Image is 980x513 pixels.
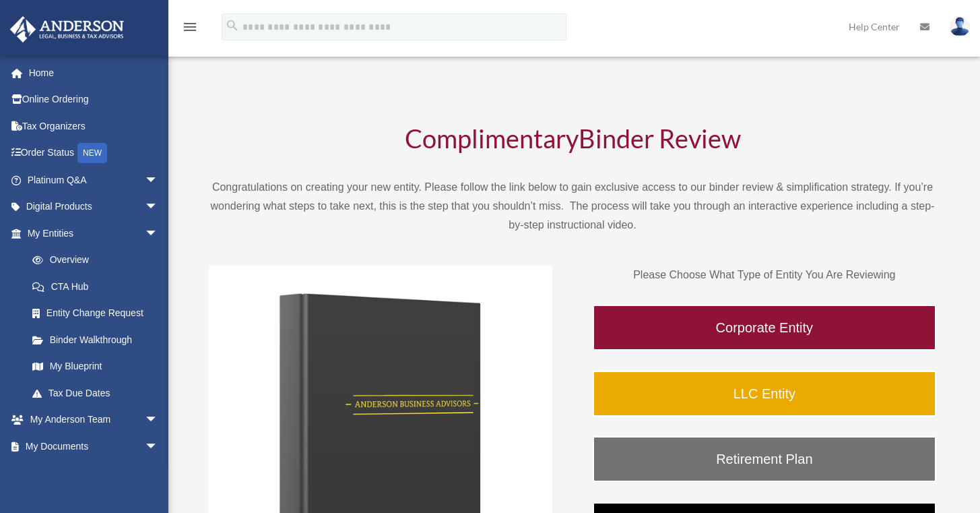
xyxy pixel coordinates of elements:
span: Binder Review [579,123,741,154]
i: menu [182,19,198,35]
a: Tax Due Dates [19,380,178,406]
a: CTA Hub [19,273,178,300]
a: Retirement Plan [593,436,936,482]
p: Please Choose What Type of Entity You Are Reviewing [593,266,936,284]
span: arrow_drop_down [145,167,172,194]
a: My Documentsarrow_drop_down [9,433,178,460]
span: arrow_drop_down [145,433,172,460]
span: arrow_drop_down [145,220,172,247]
a: Overview [19,247,178,274]
a: menu [182,24,198,35]
div: NEW [77,143,107,163]
a: Entity Change Request [19,300,178,327]
a: Online Ordering [9,86,178,113]
a: My Entitiesarrow_drop_down [9,220,178,247]
a: My Blueprint [19,353,178,380]
span: arrow_drop_down [145,406,172,434]
span: arrow_drop_down [145,193,172,221]
a: Home [9,59,178,86]
a: Online Learningarrow_drop_down [9,460,178,487]
img: User Pic [950,17,970,36]
a: Corporate Entity [593,305,936,351]
a: Platinum Q&Aarrow_drop_down [9,167,178,193]
a: My Anderson Teamarrow_drop_down [9,406,178,433]
a: Digital Productsarrow_drop_down [9,193,178,220]
img: Anderson Advisors Platinum Portal [6,16,128,42]
a: LLC Entity [593,371,936,417]
span: Complimentary [405,123,579,154]
a: Order StatusNEW [9,140,178,167]
a: Binder Walkthrough [19,326,172,353]
span: arrow_drop_down [145,460,172,487]
p: Congratulations on creating your new entity. Please follow the link below to gain exclusive acces... [209,178,936,235]
i: search [225,18,240,33]
a: Tax Organizers [9,113,178,140]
